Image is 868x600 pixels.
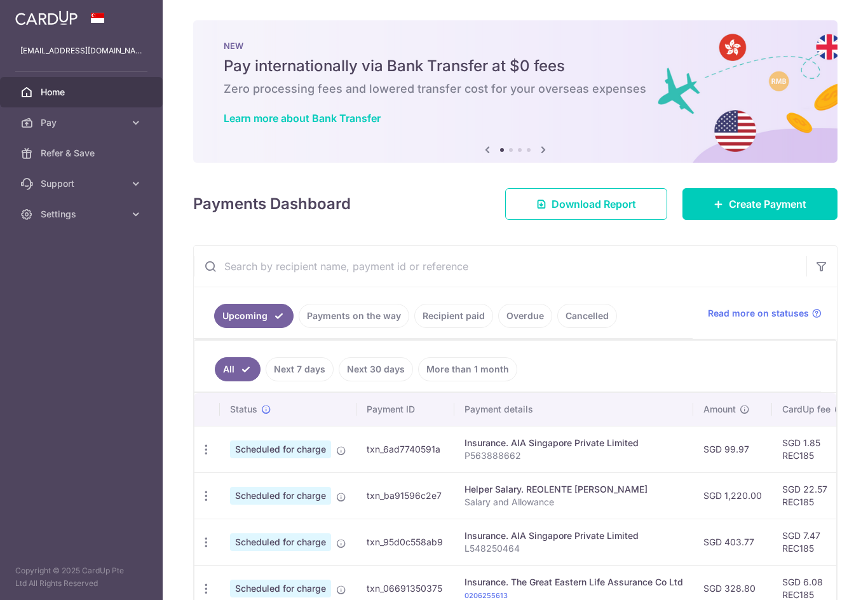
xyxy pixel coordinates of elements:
div: Insurance. AIA Singapore Private Limited [465,437,683,449]
a: Overdue [498,304,552,328]
span: Home [41,86,125,99]
span: Refer & Save [41,147,125,160]
span: Scheduled for charge [230,533,331,551]
span: Scheduled for charge [230,580,331,597]
a: Read more on statuses [708,307,822,320]
span: Download Report [552,196,636,212]
span: Status [230,403,257,416]
p: Salary and Allowance [465,496,683,508]
a: Create Payment [682,188,837,220]
a: Next 7 days [266,357,334,381]
span: Scheduled for charge [230,487,331,505]
span: Pay [41,116,125,129]
span: Scheduled for charge [230,440,331,458]
p: [EMAIL_ADDRESS][DOMAIN_NAME] [20,44,142,57]
td: txn_6ad7740591a [356,426,454,472]
td: txn_ba91596c2e7 [356,472,454,519]
span: Read more on statuses [708,307,809,320]
a: All [215,357,261,381]
a: Learn more about Bank Transfer [224,112,381,125]
th: Payment details [454,393,693,426]
input: Search by recipient name, payment id or reference [194,246,806,287]
a: Payments on the way [299,304,409,328]
td: SGD 7.47 REC185 [772,519,855,565]
span: CardUp fee [782,403,831,416]
a: Next 30 days [339,357,413,381]
p: P563888662 [465,449,683,462]
div: Helper Salary. REOLENTE [PERSON_NAME] [465,483,683,496]
span: Settings [41,208,125,221]
a: More than 1 month [418,357,517,381]
td: txn_95d0c558ab9 [356,519,454,565]
h4: Payments Dashboard [193,193,351,215]
a: Upcoming [214,304,294,328]
a: 0206255613 [465,591,508,600]
td: SGD 99.97 [693,426,772,472]
span: Amount [703,403,736,416]
img: CardUp [15,10,78,25]
td: SGD 1,220.00 [693,472,772,519]
p: L548250464 [465,542,683,555]
p: NEW [224,41,807,51]
td: SGD 403.77 [693,519,772,565]
span: Create Payment [729,196,806,212]
h5: Pay internationally via Bank Transfer at $0 fees [224,56,807,76]
td: SGD 22.57 REC185 [772,472,855,519]
th: Payment ID [356,393,454,426]
a: Cancelled [557,304,617,328]
span: Support [41,177,125,190]
div: Insurance. The Great Eastern Life Assurance Co Ltd [465,576,683,589]
a: Download Report [505,188,667,220]
td: SGD 1.85 REC185 [772,426,855,472]
a: Recipient paid [414,304,493,328]
h6: Zero processing fees and lowered transfer cost for your overseas expenses [224,81,807,97]
img: Bank transfer banner [193,20,837,163]
div: Insurance. AIA Singapore Private Limited [465,529,683,542]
